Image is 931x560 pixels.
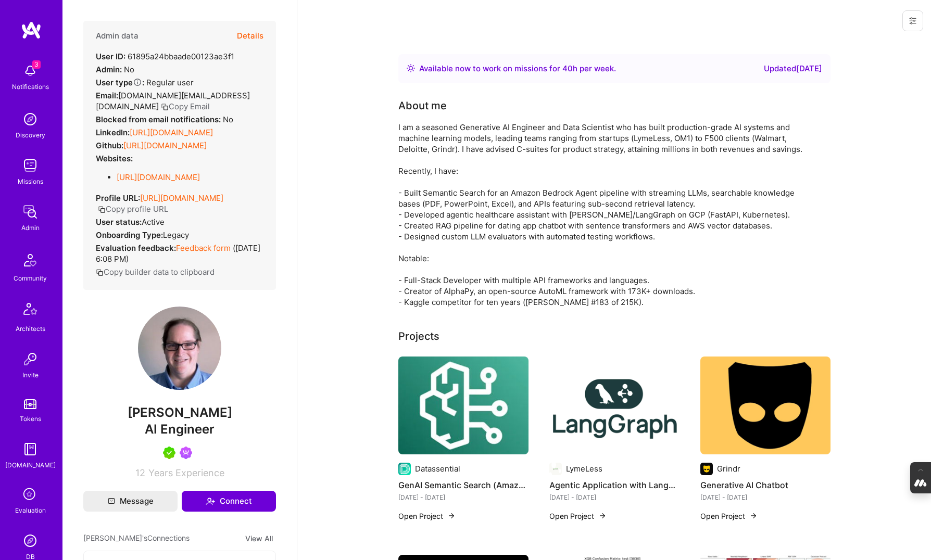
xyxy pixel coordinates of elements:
[398,357,529,454] img: GenAI Semantic Search (Amazon Bedrock, OpenAI, Knowledge Base)
[182,491,276,512] button: Connect
[415,463,460,474] div: Datassential
[700,511,758,521] button: Open Project
[242,532,276,544] button: View All
[5,460,56,470] div: [DOMAIN_NAME]
[130,128,213,137] a: [URL][DOMAIN_NAME]
[96,52,125,61] strong: User ID:
[18,176,43,187] div: Missions
[566,463,602,474] div: LymeLess
[20,439,41,460] img: guide book
[96,269,104,276] i: icon Copy
[20,201,41,222] img: admin teamwork
[237,21,263,51] button: Details
[764,62,822,75] div: Updated [DATE]
[163,230,189,240] span: legacy
[12,81,49,92] div: Notifications
[148,467,224,478] span: Years Experience
[32,60,41,69] span: 3
[598,512,607,520] img: arrow-right
[549,478,680,492] h4: Agentic Application with LangGraph
[407,64,415,72] img: Availability
[161,103,169,111] i: icon Copy
[96,51,234,62] div: 61895a24bbaade00123ae3f1
[22,370,39,380] div: Invite
[15,505,46,516] div: Evaluation
[20,530,41,551] img: Admin Search
[447,512,456,520] img: arrow-right
[96,114,223,124] strong: Blocked from email notifications:
[96,91,250,111] span: [DOMAIN_NAME][EMAIL_ADDRESS][DOMAIN_NAME]
[700,463,713,475] img: Company logo
[96,78,144,87] strong: User type :
[549,357,680,454] img: Agentic Application with LangGraph
[21,21,42,40] img: logo
[176,243,231,253] a: Feedback form
[398,492,529,503] div: [DATE] - [DATE]
[749,512,758,520] img: arrow-right
[14,273,47,284] div: Community
[24,399,36,409] img: tokens
[98,203,168,214] button: Copy profile URL
[562,63,573,73] span: 40
[96,65,122,74] strong: Admin:
[398,511,456,521] button: Open Project
[108,498,115,505] i: icon Mail
[117,172,200,182] a: [URL][DOMAIN_NAME]
[83,532,190,544] span: [PERSON_NAME]'s Connections
[96,154,133,163] strong: Websites:
[142,217,165,227] span: Active
[96,230,163,240] strong: Onboarding Type:
[83,491,178,512] button: Message
[96,77,194,88] div: Regular user
[700,478,831,492] h4: Generative AI Chatbot
[133,78,142,87] i: Help
[398,122,815,308] div: I am a seasoned Generative AI Engineer and Data Scientist who has built production-grade AI syste...
[700,357,831,454] img: Generative AI Chatbot
[96,266,215,277] button: Copy builder data to clipboard
[20,413,41,424] div: Tokens
[83,405,276,421] span: [PERSON_NAME]
[138,307,221,390] img: User Avatar
[145,422,215,437] span: AI Engineer
[163,447,175,459] img: A.Teamer in Residence
[549,492,680,503] div: [DATE] - [DATE]
[18,248,43,273] img: Community
[96,217,142,227] strong: User status:
[96,243,263,264] div: ( [DATE] 6:08 PM )
[96,114,233,125] div: No
[717,463,740,474] div: Grindr
[398,328,439,344] div: Projects
[398,98,447,113] div: About me
[135,467,145,478] span: 12
[20,60,41,81] img: bell
[20,349,41,370] img: Invite
[123,141,207,150] a: [URL][DOMAIN_NAME]
[206,497,215,506] i: icon Connect
[96,243,176,253] strong: Evaluation feedback:
[98,206,106,213] i: icon Copy
[96,31,139,41] h4: Admin data
[96,64,134,75] div: No
[96,91,118,100] strong: Email:
[16,130,45,141] div: Discovery
[700,492,831,503] div: [DATE] - [DATE]
[398,478,529,492] h4: GenAI Semantic Search (Amazon Bedrock, OpenAI, Knowledge Base)
[96,141,123,150] strong: Github:
[20,485,40,505] i: icon SelectionTeam
[18,298,43,323] img: Architects
[180,447,192,459] img: Been on Mission
[140,193,223,203] a: [URL][DOMAIN_NAME]
[20,109,41,130] img: discovery
[549,511,607,521] button: Open Project
[398,463,411,475] img: Company logo
[20,155,41,176] img: teamwork
[419,62,616,75] div: Available now to work on missions for h per week .
[549,463,562,475] img: Company logo
[21,222,40,233] div: Admin
[96,128,130,137] strong: LinkedIn:
[16,323,45,334] div: Architects
[96,193,140,203] strong: Profile URL:
[161,101,210,112] button: Copy Email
